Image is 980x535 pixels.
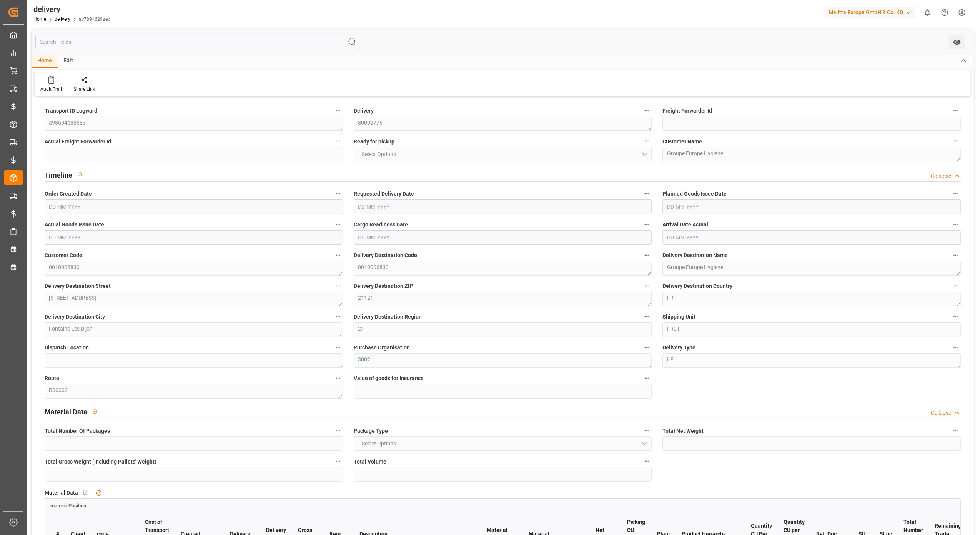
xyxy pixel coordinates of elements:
textarea: [STREET_ADDRESS] [45,292,343,306]
span: Dispatch Location [45,344,89,352]
input: DD-MM-YYYY [662,199,961,214]
textarea: FR [662,292,961,306]
span: Total Gross Weight (Including Pallets' Weight) [45,458,156,466]
span: Select Options [358,440,400,448]
button: Delivery Destination ZIP [642,281,652,291]
span: Freight Forwarder Id [662,107,712,115]
input: DD-MM-YYYY [45,230,343,245]
input: Search Fields [35,35,359,49]
button: Actual Freight Forwarder Id [333,136,343,146]
input: DD-MM-YYYY [662,230,961,245]
span: Delivery Destination Name [662,251,728,259]
button: open menu [354,436,652,451]
textarea: Fontaine Les Dijon [45,322,343,337]
button: Transport ID Logward [333,105,343,115]
textarea: 21121 [354,292,652,306]
button: View description [72,167,87,181]
span: Shipping Unit [662,313,695,321]
div: Share Link [73,86,95,93]
span: Value of goods for Insurance [354,374,424,382]
button: Delivery Destination Name [951,250,961,260]
h2: Material Data [45,407,87,417]
input: DD-MM-YYYY [354,199,652,214]
span: Material Data [45,489,78,497]
button: Arrival Date Actual [951,219,961,229]
button: Delivery [642,105,652,115]
span: Actual Freight Forwarder Id [45,138,111,146]
span: Arrival Date Actual [662,221,708,229]
a: materialPosition [50,502,86,508]
input: DD-MM-YYYY [45,199,343,214]
button: Delivery Destination Country [951,281,961,291]
input: DD-MM-YYYY [354,230,652,245]
button: View description [87,404,102,419]
button: Delivery Destination City [333,312,343,322]
span: Delivery [354,107,374,115]
span: Delivery Destination City [45,313,105,321]
textarea: 80002775 [354,116,652,131]
button: show 0 new notifications [919,4,936,21]
span: Total Volume [354,458,386,466]
div: Collapse [931,172,951,180]
button: Requested Delivery Date [642,189,652,199]
button: Actual Goods Issue Date [333,219,343,229]
button: Delivery Destination Code [642,250,652,260]
h2: Timeline [45,170,72,180]
button: Shipping Unit [951,312,961,322]
textarea: 0010006830 [354,261,652,276]
button: Customer Name [951,136,961,146]
span: Total Number Of Packages [45,427,110,435]
button: open menu [354,147,652,161]
span: Transport ID Logward [45,107,97,115]
button: Package Type [642,425,652,435]
textarea: 21 [354,322,652,337]
button: Melitta Europa GmbH & Co. KG [825,5,919,20]
textarea: Groupe Europe Hygiene [662,261,961,276]
button: open menu [949,35,965,49]
div: Audit Trail [40,86,62,93]
span: Delivery Destination Region [354,313,422,321]
span: materialPosition [50,503,86,509]
textarea: FR01 [662,322,961,337]
button: Planned Goods Issue Date [951,189,961,199]
span: Route [45,374,59,382]
textarea: a93604b88583 [45,116,343,131]
span: Package Type [354,427,388,435]
span: Cargo Readiness Date [354,221,408,229]
span: Customer Code [45,251,82,259]
textarea: R00002 [45,384,343,399]
div: Collapse [931,409,951,417]
span: Order Created Date [45,190,92,198]
button: Total Gross Weight (Including Pallets' Weight) [333,456,343,466]
div: Home [32,55,58,68]
span: Purchase Organisation [354,344,410,352]
button: Ready for pickup [642,136,652,146]
span: Requested Delivery Date [354,190,414,198]
button: Dispatch Location [333,342,343,352]
span: Actual Goods Issue Date [45,221,104,229]
div: Melitta Europa GmbH & Co. KG [825,7,916,18]
button: Delivery Destination Street [333,281,343,291]
button: Order Created Date [333,189,343,199]
textarea: 0010006830 [45,261,343,276]
a: delivery [55,17,70,22]
span: Delivery Destination ZIP [354,282,413,290]
button: Value of goods for Insurance [642,373,652,383]
span: Select Options [358,150,400,158]
textarea: LF [662,353,961,368]
button: Total Number Of Packages [333,425,343,435]
span: Total Net Weight [662,427,704,435]
span: Delivery Destination Code [354,251,417,259]
button: Delivery Type [951,342,961,352]
div: Edit [58,55,79,68]
button: Total Volume [642,456,652,466]
button: Freight Forwarder Id [951,105,961,115]
div: delivery [33,3,110,15]
button: Total Net Weight [951,425,961,435]
textarea: 3002 [354,353,652,368]
span: Delivery Destination Country [662,282,732,290]
button: Route [333,373,343,383]
button: Purchase Organisation [642,342,652,352]
span: Customer Name [662,138,702,146]
button: Delivery Destination Region [642,312,652,322]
